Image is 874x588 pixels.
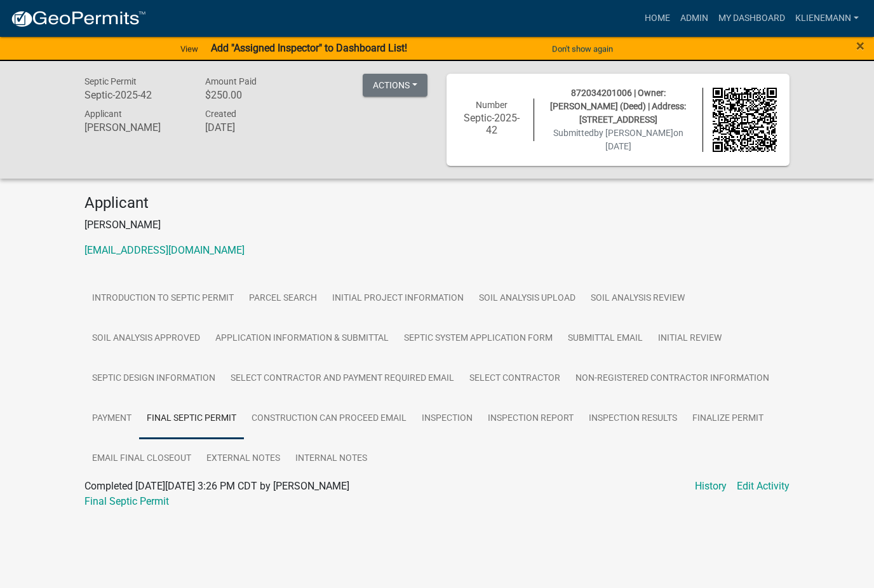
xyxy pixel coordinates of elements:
[396,318,560,359] a: Septic System Application Form
[583,278,692,319] a: Soil Analysis Review
[737,479,790,494] a: Edit Activity
[568,359,777,399] a: Non-Registered Contractor Information
[459,112,524,136] h6: Septic-2025-42
[241,278,325,319] a: Parcel search
[84,480,349,492] span: Completed [DATE][DATE] 3:26 PM CDT by [PERSON_NAME]
[84,89,186,101] h6: Septic-2025-42
[205,109,236,119] span: Created
[205,76,257,86] span: Amount Paid
[288,439,375,479] a: Internal Notes
[790,6,864,31] a: klienemann
[199,439,288,479] a: External Notes
[695,479,727,494] a: History
[84,194,790,212] h4: Applicant
[856,38,864,53] button: Close
[211,42,407,54] strong: Add "Assigned Inspector" to Dashboard List!
[205,121,307,133] h6: [DATE]
[84,121,186,133] h6: [PERSON_NAME]
[325,278,471,319] a: Initial Project Information
[84,359,223,399] a: Septic Design Information
[84,439,199,479] a: Email Final Closeout
[363,74,427,97] button: Actions
[84,217,790,233] p: [PERSON_NAME]
[84,399,139,439] a: Payment
[713,88,777,153] img: QR code
[84,278,241,319] a: Introduction to Septic Permit
[462,359,568,399] a: Select Contractor
[650,318,729,359] a: Initial Review
[547,38,618,59] button: Don't show again
[84,495,169,507] a: Final Septic Permit
[84,244,245,256] a: [EMAIL_ADDRESS][DOMAIN_NAME]
[84,76,137,86] span: Septic Permit
[480,399,581,439] a: Inspection Report
[208,318,396,359] a: Application Information & Submittal
[205,89,307,101] h6: $250.00
[139,399,244,439] a: Final Septic Permit
[713,6,790,31] a: My Dashboard
[84,318,208,359] a: Soil Analysis Approved
[560,318,650,359] a: Submittal Email
[550,88,686,125] span: 872034201006 | Owner: [PERSON_NAME] (Deed) | Address: [STREET_ADDRESS]
[244,399,414,439] a: Construction Can Proceed Email
[640,6,675,31] a: Home
[581,399,685,439] a: Inspection Results
[175,38,203,59] a: View
[471,278,583,319] a: Soil Analysis Upload
[223,359,462,399] a: Select Contractor and Payment Required Email
[553,128,683,151] span: Submitted on [DATE]
[84,109,122,119] span: Applicant
[685,399,771,439] a: Finalize Permit
[856,37,864,55] span: ×
[675,6,713,31] a: Admin
[414,399,480,439] a: Inspection
[476,100,508,110] span: Number
[594,128,673,138] span: by [PERSON_NAME]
